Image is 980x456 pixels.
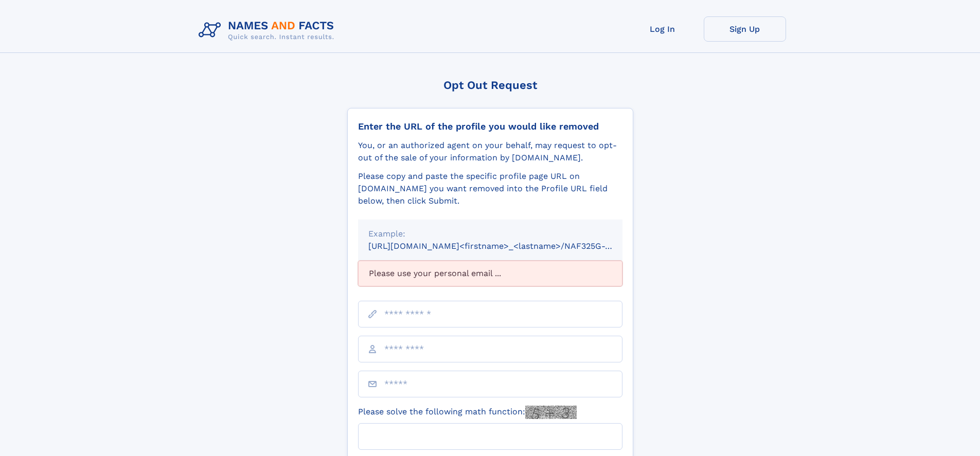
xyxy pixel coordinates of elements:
div: Enter the URL of the profile you would like removed [358,121,622,132]
img: Logo Names and Facts [194,16,343,44]
a: Sign Up [704,16,786,42]
small: [URL][DOMAIN_NAME]<firstname>_<lastname>/NAF325G-xxxxxxxx [368,241,642,251]
div: Please copy and paste the specific profile page URL on [DOMAIN_NAME] you want removed into the Pr... [358,170,622,207]
a: Log In [621,16,704,42]
div: Please use your personal email ... [358,261,622,286]
div: Example: [368,228,612,240]
label: Please solve the following math function: [358,406,577,419]
div: You, or an authorized agent on your behalf, may request to opt-out of the sale of your informatio... [358,139,622,164]
div: Opt Out Request [347,79,633,92]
